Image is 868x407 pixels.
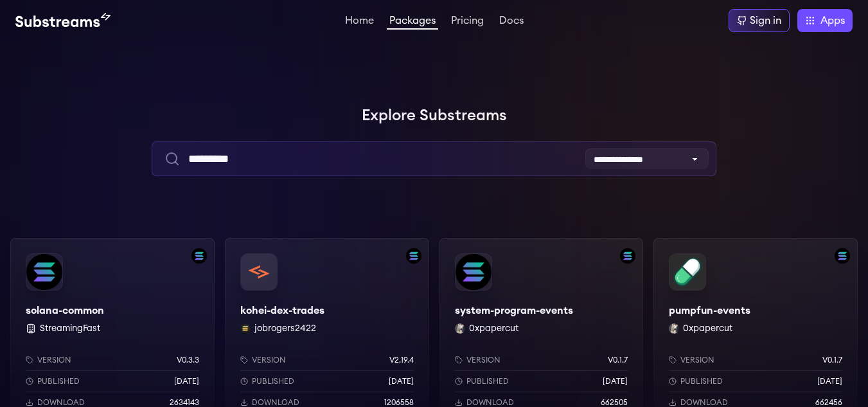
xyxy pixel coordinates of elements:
[680,376,723,386] p: Published
[466,376,509,386] p: Published
[177,355,199,365] p: v0.3.3
[729,9,790,32] a: Sign in
[342,15,376,28] a: Home
[254,322,316,335] button: jobrogers2422
[620,248,635,264] img: Filter by solana network
[389,355,414,365] p: v2.19.4
[817,376,842,386] p: [DATE]
[683,322,732,335] button: 0xpapercut
[252,355,286,365] p: Version
[750,13,781,28] div: Sign in
[174,376,199,386] p: [DATE]
[191,248,207,264] img: Filter by solana network
[448,15,486,28] a: Pricing
[820,13,845,28] span: Apps
[835,248,850,264] img: Filter by solana network
[40,322,100,335] button: StreamingFast
[822,355,842,365] p: v0.1.7
[387,15,438,30] a: Packages
[37,376,80,386] p: Published
[389,376,414,386] p: [DATE]
[603,376,628,386] p: [DATE]
[466,355,500,365] p: Version
[406,248,421,264] img: Filter by solana network
[15,13,111,28] img: Substream's logo
[497,15,526,28] a: Docs
[252,376,294,386] p: Published
[10,103,858,129] h1: Explore Substreams
[469,322,518,335] button: 0xpapercut
[680,355,714,365] p: Version
[608,355,628,365] p: v0.1.7
[37,355,71,365] p: Version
